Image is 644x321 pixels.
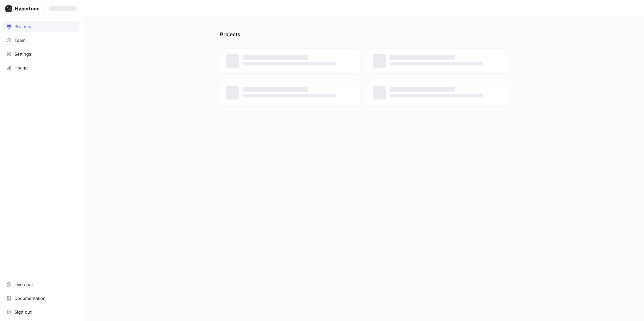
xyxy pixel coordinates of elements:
div: Usage [14,65,28,70]
span: ‌ [390,62,483,65]
span: ‌ [49,6,76,11]
div: Live chat [14,282,33,287]
a: Team [3,35,79,46]
span: ‌ [243,62,336,65]
span: ‌ [243,55,308,60]
p: Projects [220,31,240,42]
span: ‌ [390,87,455,92]
span: ‌ [243,94,336,97]
span: ‌ [243,87,308,92]
span: ‌ [390,94,483,97]
div: Projects [14,24,31,29]
span: ‌ [390,55,455,60]
button: ‌ [46,3,81,14]
div: Team [14,38,25,43]
a: Usage [3,62,79,73]
div: Sign out [14,309,32,315]
div: Documentation [14,296,46,301]
a: Documentation [3,293,79,304]
a: Settings [3,48,79,60]
div: Settings [14,51,31,57]
a: Projects [3,21,79,32]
